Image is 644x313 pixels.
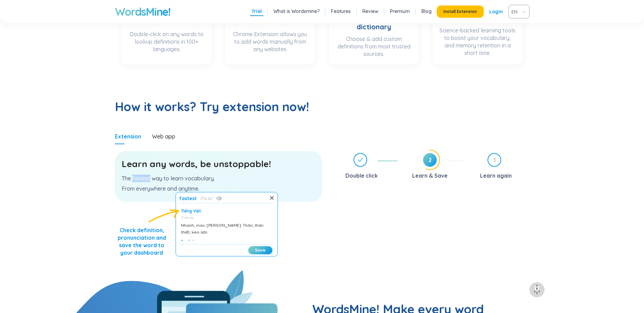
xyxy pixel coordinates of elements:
[421,8,432,15] a: Blog
[179,196,197,201] h1: fastest
[444,9,477,14] span: Install Extension
[122,185,315,192] p: From everywhere and anytime.
[122,158,315,170] h3: Learn any words, be unstoppable!
[232,30,309,58] div: Chrome Extension allows you to add words manually from any websites.
[437,5,484,18] button: Install Extension
[439,27,516,58] div: Science-backed learning tools to boost your vocabulary, and memory retention in a short time.
[181,208,272,214] div: Tiếng Việt:
[469,153,529,181] div: 3Learn again
[273,8,319,15] a: What is Wordsmine?
[423,153,437,167] span: 2
[362,8,378,15] a: Review
[181,239,272,244] div: English:
[122,175,315,182] p: The fastest way to learn vocabulary.
[181,215,272,220] div: Tính từ
[331,8,351,15] a: Features
[115,133,141,140] div: Extension
[252,8,262,15] a: Trial
[152,133,175,140] div: Web app
[390,8,410,15] a: Premium
[129,30,205,58] div: Double-click on any words to lookup definitions in 100+ languages.
[181,222,272,236] div: Nhanh, mau. [PERSON_NAME]. Thân, thân thiết, keo sơn.
[115,99,529,115] h2: How it works? Try extension now!
[488,154,500,166] span: 3
[115,5,170,18] a: WordsMine!
[358,157,363,163] span: check
[332,153,398,181] div: Double click
[489,5,503,18] a: Login
[403,153,464,181] div: 2Learn & Save
[200,196,213,201] span: fa:st
[480,170,512,181] div: Learn again
[511,6,524,17] span: VIE
[336,35,412,58] div: Choose & add custom definitions from most trusted sources.
[248,246,272,254] button: Save
[531,284,542,295] img: to top
[412,170,448,181] div: Learn & Save
[345,170,378,181] div: Double click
